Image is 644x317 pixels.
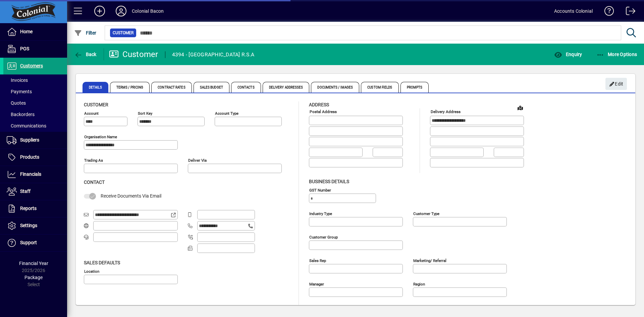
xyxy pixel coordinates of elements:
[20,154,39,160] span: Products
[110,5,132,17] button: Profile
[20,189,31,194] span: Staff
[400,82,429,93] span: Prompts
[20,137,39,143] span: Suppliers
[515,102,526,113] a: View on map
[89,5,110,17] button: Add
[263,82,310,93] span: Delivery Addresses
[3,97,67,109] a: Quotes
[84,111,99,116] mat-label: Account
[7,100,26,106] span: Quotes
[413,211,439,216] mat-label: Customer type
[3,23,67,40] a: Home
[599,1,614,23] a: Knowledge Base
[3,217,67,234] a: Settings
[151,82,192,93] span: Contract Rates
[309,234,338,239] mat-label: Customer group
[554,6,593,16] div: Accounts Colonial
[84,179,105,185] span: Contact
[24,275,43,280] span: Package
[7,89,32,94] span: Payments
[361,82,398,93] span: Custom Fields
[74,30,97,36] span: Filter
[309,281,324,286] mat-label: Manager
[309,211,332,216] mat-label: Industry type
[83,82,108,93] span: Details
[84,158,103,163] mat-label: Trading as
[3,120,67,131] a: Communications
[132,6,164,16] div: Colonial Bacon
[74,52,97,57] span: Back
[552,48,584,60] button: Enquiry
[7,112,35,117] span: Backorders
[19,261,48,266] span: Financial Year
[3,149,67,166] a: Products
[3,109,67,120] a: Backorders
[309,258,326,263] mat-label: Sales rep
[309,102,329,107] span: Address
[67,48,104,60] app-page-header-button: Back
[84,102,108,107] span: Customer
[3,132,67,149] a: Suppliers
[84,269,99,273] mat-label: Location
[20,63,43,68] span: Customers
[109,49,158,60] div: Customer
[3,234,67,251] a: Support
[554,52,582,57] span: Enquiry
[138,111,152,116] mat-label: Sort key
[596,52,637,57] span: More Options
[101,193,161,199] span: Receive Documents Via Email
[7,123,46,128] span: Communications
[215,111,238,116] mat-label: Account Type
[605,78,627,90] button: Edit
[110,82,150,93] span: Terms / Pricing
[20,29,33,34] span: Home
[3,200,67,217] a: Reports
[609,78,624,90] span: Edit
[311,82,359,93] span: Documents / Images
[20,206,37,211] span: Reports
[20,46,29,51] span: POS
[72,48,98,60] button: Back
[3,41,67,57] a: POS
[7,77,28,83] span: Invoices
[621,1,636,23] a: Logout
[309,188,331,192] mat-label: GST Number
[72,27,98,39] button: Filter
[113,30,133,36] span: Customer
[413,258,446,263] mat-label: Marketing/ Referral
[172,49,255,60] div: 4394 - [GEOGRAPHIC_DATA] R.S.A
[84,135,117,139] mat-label: Organisation name
[188,158,207,163] mat-label: Deliver via
[3,166,67,183] a: Financials
[3,86,67,97] a: Payments
[595,48,639,60] button: More Options
[3,183,67,200] a: Staff
[3,74,67,86] a: Invoices
[231,82,261,93] span: Contacts
[20,223,37,228] span: Settings
[20,240,37,245] span: Support
[413,281,425,286] mat-label: Region
[20,171,41,177] span: Financials
[309,179,349,184] span: Business details
[84,260,120,265] span: Sales defaults
[194,82,229,93] span: Sales Budget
